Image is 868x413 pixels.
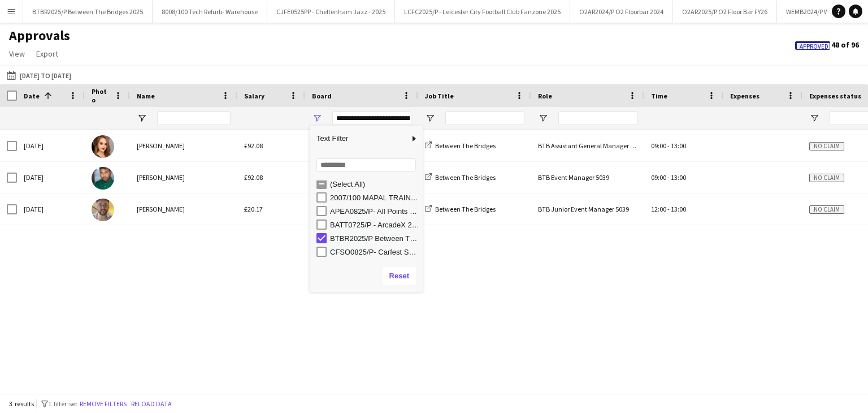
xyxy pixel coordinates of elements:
[244,141,263,150] span: £92.08
[312,113,322,123] button: Open Filter Menu
[667,205,670,213] span: -
[17,162,85,193] div: [DATE]
[558,111,637,125] input: Role Filter Input
[800,43,828,50] span: Approved
[130,130,237,161] div: [PERSON_NAME]
[330,207,419,216] div: APEA0825/P- All Points East- 2025
[310,177,423,313] div: Filter List
[809,113,819,123] button: Open Filter Menu
[671,205,686,213] span: 13:00
[137,92,155,100] span: Name
[538,113,548,123] button: Open Filter Menu
[445,111,524,125] input: Job Title Filter Input
[244,205,263,213] span: £20.17
[425,173,496,182] a: Between The Bridges
[425,92,454,100] span: Job Title
[425,141,496,150] a: Between The Bridges
[32,46,63,61] a: Export
[5,68,73,82] button: [DATE] to [DATE]
[36,49,58,59] span: Export
[137,113,147,123] button: Open Filter Menu
[435,173,496,182] span: Between The Bridges
[435,141,496,150] span: Between The Bridges
[312,92,332,100] span: Board
[330,234,419,243] div: BTBR2025/P Between The Bridges 2025
[310,129,409,148] span: Text Filter
[23,1,153,23] button: BTBR2025/P Between The Bridges 2025
[531,162,644,193] div: BTB Event Manager 5039
[651,92,667,100] span: Time
[667,141,670,150] span: -
[671,173,686,182] span: 13:00
[310,126,423,292] div: Column Filter
[730,92,759,100] span: Expenses
[809,92,861,100] span: Expenses status
[651,173,666,182] span: 09:00
[425,113,435,123] button: Open Filter Menu
[92,167,114,190] img: O’Brian Broomfield
[809,174,844,182] span: No claim
[330,248,419,256] div: CFSO0825/P- Carfest South- 2025
[244,92,264,100] span: Salary
[809,142,844,150] span: No claim
[153,1,267,23] button: 8008/100 Tech Refurb- Warehouse
[9,49,25,59] span: View
[651,205,666,213] span: 12:00
[795,40,859,50] span: 48 of 96
[667,173,670,182] span: -
[24,92,40,100] span: Date
[17,193,85,225] div: [DATE]
[570,1,673,23] button: O2AR2024/P O2 Floorbar 2024
[77,398,129,410] button: Remove filters
[267,1,395,23] button: CJFE0525PP - Cheltenham Jazz - 2025
[92,135,114,158] img: Amy Cane
[244,173,263,182] span: £92.08
[673,1,777,23] button: O2AR2025/P O2 Floor Bar FY26
[425,205,496,213] a: Between The Bridges
[92,87,110,104] span: Photo
[651,141,666,150] span: 09:00
[383,267,416,285] button: Reset
[129,398,174,410] button: Reload data
[130,162,237,193] div: [PERSON_NAME]
[395,1,570,23] button: LCFC2025/P - Leicester City Football Club Fanzone 2025
[130,193,237,225] div: [PERSON_NAME]
[5,46,29,61] a: View
[531,130,644,161] div: BTB Assistant General Manager 5006
[671,141,686,150] span: 13:00
[17,130,85,161] div: [DATE]
[157,111,231,125] input: Name Filter Input
[316,158,416,172] input: Search filter values
[330,193,419,202] div: 2007/100 MAPAL TRAINING- ONLINE
[435,205,496,213] span: Between The Bridges
[538,92,552,100] span: Role
[92,199,114,221] img: Parry Brunt
[330,180,419,188] div: (Select All)
[531,193,644,225] div: BTB Junior Event Manager 5039
[330,221,419,229] div: BATT0725/P - ArcadeX 2025
[809,205,844,214] span: No claim
[48,399,77,408] span: 1 filter set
